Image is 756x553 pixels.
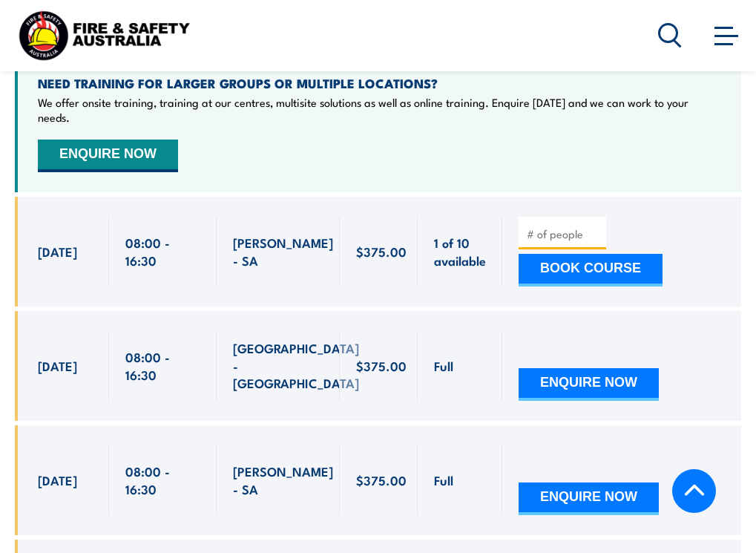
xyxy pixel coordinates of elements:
[519,368,659,401] button: ENQUIRE NOW
[38,243,77,260] span: [DATE]
[434,234,486,269] span: 1 of 10 available
[233,339,359,391] span: [GEOGRAPHIC_DATA] - [GEOGRAPHIC_DATA]
[434,357,453,374] span: Full
[38,75,721,91] h4: NEED TRAINING FOR LARGER GROUPS OR MULTIPLE LOCATIONS?
[38,140,178,172] button: ENQUIRE NOW
[233,462,333,497] span: [PERSON_NAME] - SA
[434,471,453,488] span: Full
[527,226,601,241] input: # of people
[38,95,721,125] p: We offer onsite training, training at our centres, multisite solutions as well as online training...
[519,254,663,287] button: BOOK COURSE
[38,471,77,488] span: [DATE]
[356,357,407,374] span: $375.00
[233,234,333,269] span: [PERSON_NAME] - SA
[125,234,200,269] span: 08:00 - 16:30
[356,243,407,260] span: $375.00
[519,482,659,515] button: ENQUIRE NOW
[125,462,200,497] span: 08:00 - 16:30
[356,471,407,488] span: $375.00
[125,348,200,383] span: 08:00 - 16:30
[38,357,77,374] span: [DATE]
